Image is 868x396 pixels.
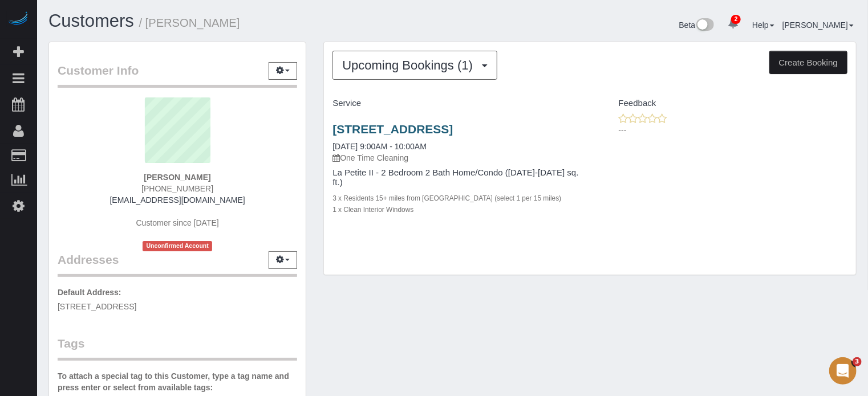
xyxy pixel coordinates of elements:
button: Upcoming Bookings (1) [332,51,497,80]
a: Help [752,21,774,30]
span: [PHONE_NUMBER] [141,184,213,193]
a: [STREET_ADDRESS] [332,123,453,136]
legend: Customer Info [58,62,297,88]
iframe: Intercom live chat [829,357,857,385]
p: One Time Cleaning [332,152,581,164]
button: Create Booking [769,51,847,75]
small: / [PERSON_NAME] [139,17,240,29]
label: Default Address: [58,287,121,298]
span: 3 [853,357,862,366]
span: 2 [731,15,741,24]
legend: Tags [58,335,297,361]
a: [PERSON_NAME] [782,21,854,30]
img: New interface [695,18,714,33]
small: 1 x Clean Interior Windows [332,206,413,214]
h4: Service [332,99,581,108]
a: [EMAIL_ADDRESS][DOMAIN_NAME] [110,195,245,205]
span: [STREET_ADDRESS] [58,302,136,311]
a: [DATE] 9:00AM - 10:00AM [332,142,427,151]
span: Customer since [DATE] [136,218,219,227]
a: 2 [722,11,744,36]
label: To attach a special tag to this Customer, type a tag name and press enter or select from availabl... [58,370,297,393]
span: Unconfirmed Account [143,241,212,251]
strong: [PERSON_NAME] [144,173,210,182]
p: --- [619,124,847,136]
h4: La Petite II - 2 Bedroom 2 Bath Home/Condo ([DATE]-[DATE] sq. ft.) [332,168,581,187]
a: Beta [679,21,715,30]
span: Upcoming Bookings (1) [342,58,478,72]
a: Customers [48,11,134,31]
h4: Feedback [599,99,847,108]
small: 3 x Residents 15+ miles from [GEOGRAPHIC_DATA] (select 1 per 15 miles) [332,194,561,202]
img: Automaid Logo [7,11,30,27]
